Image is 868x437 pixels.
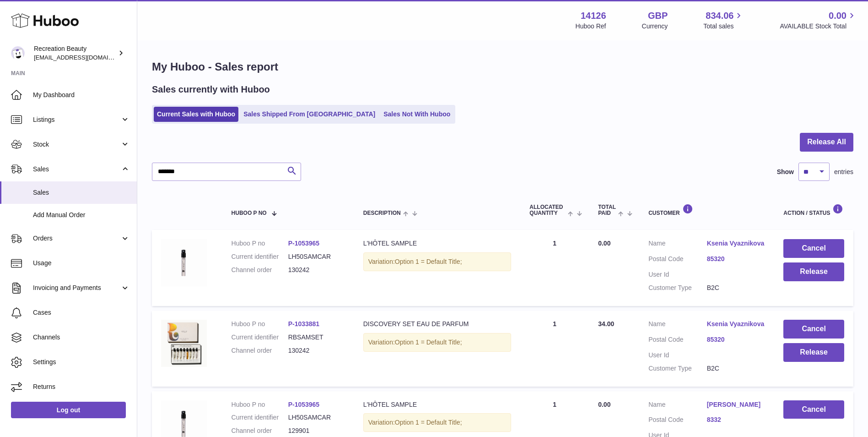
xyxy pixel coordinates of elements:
[232,239,288,248] dt: Huboo P no
[363,210,401,216] span: Description
[707,400,766,409] a: [PERSON_NAME]
[288,266,345,274] dd: 130242
[576,22,606,31] div: Huboo Ref
[33,333,130,342] span: Channels
[777,168,794,176] label: Show
[395,339,462,346] span: Option 1 = Default Title;
[161,320,207,367] img: ANWD_12ML.jpg
[520,230,589,306] td: 1
[33,358,130,366] span: Settings
[648,239,707,250] dt: Name
[707,415,766,424] a: 8332
[288,252,345,261] dd: LH50SAMCAR
[800,133,853,152] button: Release All
[33,188,130,197] span: Sales
[288,346,345,355] dd: 130242
[288,413,345,422] dd: LH50SAMCAR
[288,401,320,408] a: P-1053965
[707,335,766,344] a: 85320
[33,259,130,268] span: Usage
[363,400,512,409] div: L'HÔTEL SAMPLE
[648,284,707,292] dt: Customer Type
[783,239,844,258] button: Cancel
[363,239,512,248] div: L'HÔTEL SAMPLE
[363,413,512,432] div: Variation:
[707,320,766,328] a: Ksenia Vyaznikova
[33,165,120,174] span: Sales
[706,10,733,22] span: 834.06
[783,262,844,281] button: Release
[11,402,126,418] a: Log out
[288,320,320,328] a: P-1033881
[780,10,857,31] a: 0.00 AVAILABLE Stock Total
[152,60,853,74] h1: My Huboo - Sales report
[288,240,320,247] a: P-1053965
[598,320,614,328] span: 34.00
[707,364,766,373] dd: B2C
[598,240,610,247] span: 0.00
[33,308,130,317] span: Cases
[380,107,453,122] a: Sales Not With Huboo
[33,140,120,149] span: Stock
[648,351,707,360] dt: User Id
[783,400,844,419] button: Cancel
[11,46,25,60] img: customercare@recreationbeauty.com
[648,364,707,373] dt: Customer Type
[581,10,606,22] strong: 14126
[783,204,844,216] div: Action / Status
[395,258,462,265] span: Option 1 = Default Title;
[33,382,130,391] span: Returns
[161,239,207,286] img: L_Hotel2mlsample_1_54fb7227-5c0d-4437-b810-01e04fa2e7ca.jpg
[648,320,707,331] dt: Name
[33,234,120,243] span: Orders
[34,44,116,62] div: Recreation Beauty
[780,22,857,31] span: AVAILABLE Stock Total
[703,10,744,31] a: 834.06 Total sales
[154,107,238,122] a: Current Sales with Huboo
[232,320,288,328] dt: Huboo P no
[829,10,846,22] span: 0.00
[598,401,610,408] span: 0.00
[152,83,270,96] h2: Sales currently with Huboo
[642,22,668,31] div: Currency
[707,239,766,248] a: Ksenia Vyaznikova
[703,22,744,31] span: Total sales
[520,311,589,387] td: 1
[232,266,288,274] dt: Channel order
[363,252,512,271] div: Variation:
[648,400,707,411] dt: Name
[707,255,766,263] a: 85320
[648,10,668,22] strong: GBP
[363,320,512,328] div: DISCOVERY SET EAU DE PARFUM
[33,284,120,292] span: Invoicing and Payments
[232,252,288,261] dt: Current identifier
[288,426,345,435] dd: 129901
[834,168,853,176] span: entries
[648,335,707,346] dt: Postal Code
[34,54,135,61] span: [EMAIL_ADDRESS][DOMAIN_NAME]
[232,426,288,435] dt: Channel order
[648,270,707,279] dt: User Id
[288,333,345,342] dd: RBSAMSET
[395,419,462,426] span: Option 1 = Default Title;
[648,255,707,266] dt: Postal Code
[648,204,765,216] div: Customer
[598,204,616,216] span: Total paid
[529,204,565,216] span: ALLOCATED Quantity
[232,346,288,355] dt: Channel order
[33,91,130,99] span: My Dashboard
[363,333,512,352] div: Variation:
[232,400,288,409] dt: Huboo P no
[33,211,130,219] span: Add Manual Order
[232,210,267,216] span: Huboo P no
[707,284,766,292] dd: B2C
[232,333,288,342] dt: Current identifier
[232,413,288,422] dt: Current identifier
[783,320,844,339] button: Cancel
[648,415,707,426] dt: Postal Code
[33,115,120,124] span: Listings
[240,107,378,122] a: Sales Shipped From [GEOGRAPHIC_DATA]
[783,343,844,362] button: Release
